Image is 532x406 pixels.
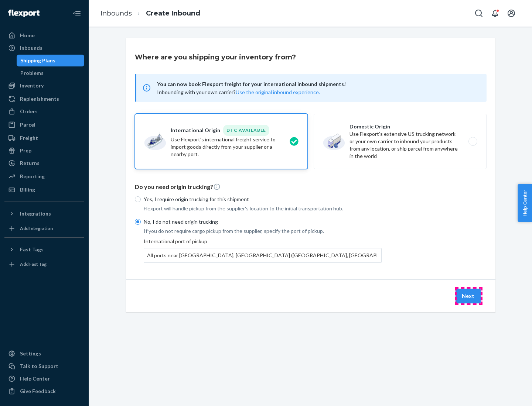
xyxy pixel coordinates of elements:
[69,6,84,21] button: Close Navigation
[4,42,84,54] a: Inbounds
[20,362,58,370] div: Talk to Support
[135,219,141,225] input: No, I do not need origin trucking
[20,121,35,128] div: Parcel
[20,147,31,154] div: Prep
[4,360,84,372] a: Talk to Support
[4,385,84,397] button: Give Feedback
[17,67,85,79] a: Problems
[144,227,382,235] p: If you do not require cargo pickup from the supplier, specify the port of pickup.
[17,55,85,66] a: Shipping Plans
[4,223,84,234] a: Add Integration
[20,57,55,64] div: Shipping Plans
[471,6,486,21] button: Open Search Box
[100,9,132,17] a: Inbounds
[4,119,84,131] a: Parcel
[135,196,141,202] input: Yes, I require origin trucking for this shipment
[144,205,382,212] p: Flexport will handle pickup from the supplier's location to the initial transportation hub.
[20,375,50,382] div: Help Center
[20,173,45,180] div: Reporting
[157,89,320,95] span: Inbounding with your own carrier?
[4,80,84,92] a: Inventory
[20,69,44,77] div: Problems
[4,208,84,220] button: Integrations
[456,289,481,303] button: Next
[20,82,44,89] div: Inventory
[4,132,84,144] a: Freight
[20,134,38,142] div: Freight
[144,196,382,203] p: Yes, I require origin trucking for this shipment
[4,157,84,169] a: Returns
[20,388,56,395] div: Give Feedback
[144,238,382,263] div: International port of pickup
[4,348,84,359] a: Settings
[4,373,84,385] a: Help Center
[20,246,44,253] div: Fast Tags
[488,6,502,21] button: Open notifications
[95,3,206,24] ol: breadcrumbs
[4,171,84,182] a: Reporting
[20,210,51,217] div: Integrations
[20,350,41,357] div: Settings
[20,32,35,39] div: Home
[20,44,42,52] div: Inbounds
[4,184,84,196] a: Billing
[4,145,84,156] a: Prep
[144,218,382,226] p: No, I do not need origin trucking
[20,159,40,167] div: Returns
[20,261,47,267] div: Add Fast Tag
[146,9,200,17] a: Create Inbound
[4,93,84,105] a: Replenishments
[135,52,296,62] h3: Where are you shipping your inventory from?
[157,80,478,89] span: You can now book Flexport freight for your international inbound shipments!
[4,258,84,270] a: Add Fast Tag
[20,186,35,193] div: Billing
[4,106,84,117] a: Orders
[504,6,519,21] button: Open account menu
[135,183,487,191] p: Do you need origin trucking?
[4,30,84,41] a: Home
[8,10,40,17] img: Flexport logo
[20,95,59,103] div: Replenishments
[518,184,532,222] button: Help Center
[236,89,320,96] button: Use the original inbound experience.
[20,225,53,231] div: Add Integration
[4,244,84,255] button: Fast Tags
[20,108,38,115] div: Orders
